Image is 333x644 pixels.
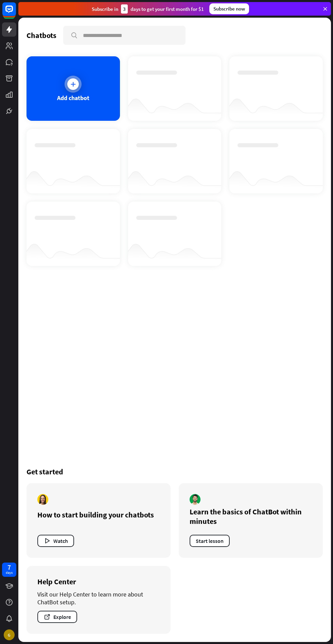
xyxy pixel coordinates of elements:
img: author [37,494,48,505]
div: Add chatbot [57,94,89,102]
div: Subscribe now [209,3,249,14]
button: Explore [37,611,77,623]
div: Visit our Help Center to learn more about ChatBot setup. [37,590,160,606]
div: Chatbots [27,31,56,40]
a: 7 days [2,563,16,577]
button: Open LiveChat chat widget [5,3,26,23]
div: Subscribe in days to get your first month for $1 [92,4,204,14]
div: days [6,570,13,575]
div: How to start building your chatbots [37,510,160,519]
img: author [190,494,200,505]
div: Help Center [37,577,160,586]
div: G [4,629,15,640]
div: 7 [7,564,11,570]
button: Start lesson [190,535,230,547]
div: Learn the basics of ChatBot within minutes [190,507,312,526]
div: 3 [121,4,128,14]
button: Watch [37,535,74,547]
div: Get started [27,467,323,476]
